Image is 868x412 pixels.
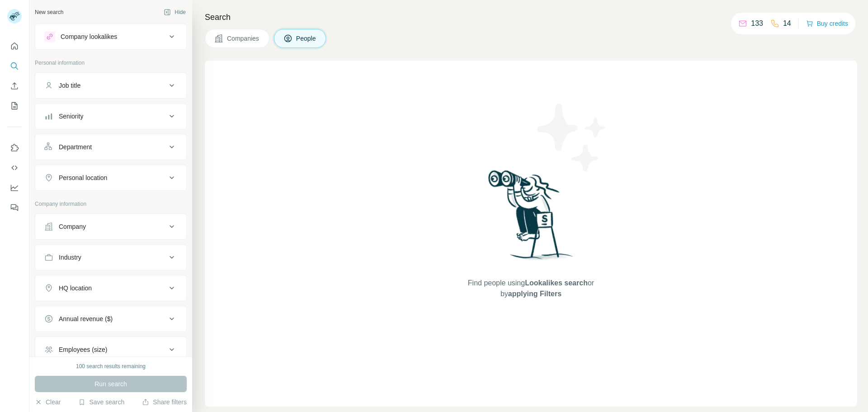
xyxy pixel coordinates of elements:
[157,5,192,19] button: Hide
[35,246,186,268] button: Industry
[78,398,124,407] button: Save search
[35,167,186,189] button: Personal location
[484,168,578,269] img: Surfe Illustration - Woman searching with binoculars
[296,34,317,43] span: People
[35,398,61,407] button: Clear
[59,284,92,293] div: HQ location
[7,78,22,94] button: Enrich CSV
[59,142,92,152] div: Department
[7,98,22,114] button: My lists
[531,97,613,178] img: Surfe Illustration - Stars
[59,112,83,121] div: Seniority
[59,173,107,182] div: Personal location
[783,18,791,29] p: 14
[35,216,186,237] button: Company
[7,140,22,156] button: Use Surfe on LinkedIn
[35,339,186,360] button: Employees (size)
[525,279,588,287] span: Lookalikes search
[227,34,260,43] span: Companies
[7,180,22,196] button: Dashboard
[35,136,186,158] button: Department
[35,59,187,67] p: Personal information
[458,278,603,299] span: Find people using or by
[35,75,186,96] button: Job title
[35,308,186,330] button: Annual revenue ($)
[7,58,22,74] button: Search
[59,222,86,231] div: Company
[59,253,81,262] div: Industry
[35,277,186,299] button: HQ location
[806,17,848,30] button: Buy credits
[76,362,146,370] div: 100 search results remaining
[61,32,117,41] div: Company lookalikes
[59,345,107,354] div: Employees (size)
[142,398,187,407] button: Share filters
[35,8,63,16] div: New search
[205,11,857,24] h4: Search
[7,160,22,176] button: Use Surfe API
[35,200,187,208] p: Company information
[7,38,22,54] button: Quick start
[35,26,186,47] button: Company lookalikes
[508,290,561,298] span: applying Filters
[59,314,113,323] div: Annual revenue ($)
[59,81,80,90] div: Job title
[7,199,22,216] button: Feedback
[751,18,763,29] p: 133
[35,105,186,127] button: Seniority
